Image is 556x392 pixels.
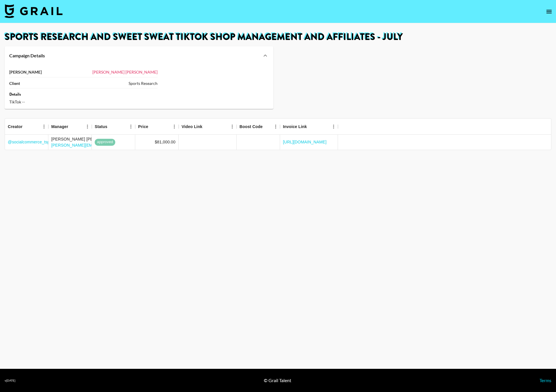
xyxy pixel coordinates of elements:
button: Sort [148,123,156,131]
strong: Client [9,81,20,86]
div: Sports Research [129,81,158,86]
div: © Grail Talent [264,378,291,383]
div: Invoice Link [280,118,338,135]
a: @socialcommerce_tsp_us [8,139,56,145]
span: approved [95,139,115,145]
div: Invoice Link [283,118,307,135]
a: [PERSON_NAME][EMAIL_ADDRESS][DOMAIN_NAME] [51,143,155,147]
h1: Sports Research and Sweet Sweat TikTok Shop management and affiliates - July [5,32,551,42]
a: [URL][DOMAIN_NAME] [283,139,327,145]
div: TikTok -- [9,99,158,105]
div: Boost Code [239,118,263,135]
div: Boost Code [237,118,280,135]
div: Video Link [179,118,237,135]
button: Menu [170,122,179,131]
a: [PERSON_NAME] [PERSON_NAME] [92,70,158,74]
div: Creator [8,118,23,135]
div: Price [135,118,179,135]
button: Sort [107,123,116,131]
button: open drawer [543,6,555,17]
button: Sort [307,123,315,131]
div: v [DATE] [5,379,15,382]
button: Menu [40,122,48,131]
button: Menu [83,122,92,131]
button: Menu [127,122,135,131]
button: Menu [329,122,338,131]
button: Menu [271,122,280,131]
button: Sort [263,123,271,131]
div: Manager [48,118,92,135]
button: Menu [228,122,237,131]
div: Video Link [182,118,202,135]
button: Sort [202,123,211,131]
div: Creator [5,118,48,135]
div: Status [92,118,135,135]
strong: Campaign Details [9,53,45,59]
button: Sort [68,123,76,131]
div: [PERSON_NAME] [PERSON_NAME] [51,136,155,142]
div: Manager [51,118,68,135]
div: Campaign Details [5,46,273,65]
div: Details [9,92,158,97]
a: Terms [539,378,551,383]
strong: [PERSON_NAME] [9,70,42,75]
button: Sort [23,123,31,131]
img: Grail Talent [5,4,63,18]
div: Price [138,118,148,135]
div: $81,000.00 [155,139,175,145]
div: Status [95,118,107,135]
